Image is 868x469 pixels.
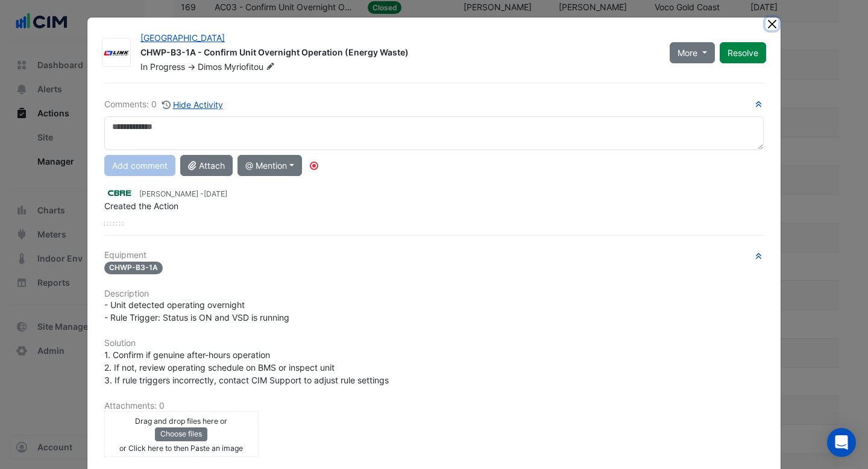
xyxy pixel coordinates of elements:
button: More [670,42,715,63]
span: Dimos [198,61,222,72]
img: CBRE Charter Hall [104,186,134,200]
div: Comments: 0 [104,98,224,112]
span: -> [187,61,195,72]
h6: Description [104,289,764,299]
button: Choose files [155,427,207,441]
button: @ Mention [237,155,302,176]
button: Close [766,17,778,30]
div: CHWP-B3-1A - Confirm Unit Overnight Operation (Energy Waste) [140,46,655,61]
div: Open Intercom Messenger [827,428,856,457]
span: - Unit detected operating overnight - Rule Trigger: Status is ON and VSD is running [104,300,289,323]
h6: Solution [104,338,764,348]
span: 1. Confirm if genuine after-hours operation 2. If not, review operating schedule on BMS or inspec... [104,350,389,385]
h6: Attachments: 0 [104,401,764,411]
small: or Click here to then Paste an image [119,444,243,453]
div: Tooltip anchor [309,160,319,171]
span: CHWP-B3-1A [104,262,163,274]
span: Myriofitou [224,61,277,73]
small: Drag and drop files here or [135,417,227,426]
button: Hide Activity [162,98,224,112]
span: More [678,46,697,59]
h6: Equipment [104,250,764,260]
span: Created the Action [104,201,178,211]
img: Link Mechanical [102,47,130,59]
button: Attach [180,155,233,176]
button: Resolve [720,42,766,63]
a: [GEOGRAPHIC_DATA] [140,33,225,43]
span: 2025-09-16 08:33:06 [204,189,227,198]
span: In Progress [140,61,185,72]
small: [PERSON_NAME] - [139,189,227,200]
